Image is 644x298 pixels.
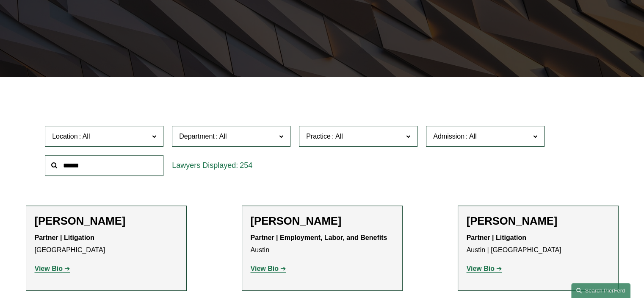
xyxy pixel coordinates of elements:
span: 254 [240,161,252,170]
a: View Bio [251,265,286,272]
a: Search this site [571,283,630,298]
span: Practice [306,133,331,140]
p: Austin | [GEOGRAPHIC_DATA] [467,232,610,256]
span: Location [52,133,78,140]
h2: [PERSON_NAME] [35,214,178,228]
span: Admission [433,133,464,140]
strong: Partner | Litigation [467,234,526,241]
strong: Partner | Employment, Labor, and Benefits [251,234,387,241]
h2: [PERSON_NAME] [251,214,394,228]
strong: View Bio [251,265,279,272]
a: View Bio [467,265,502,272]
strong: View Bio [467,265,495,272]
h2: [PERSON_NAME] [467,214,610,228]
p: [GEOGRAPHIC_DATA] [35,232,178,256]
strong: View Bio [35,265,63,272]
span: Department [179,133,215,140]
p: Austin [251,232,394,256]
strong: Partner | Litigation [35,234,94,241]
a: View Bio [35,265,70,272]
